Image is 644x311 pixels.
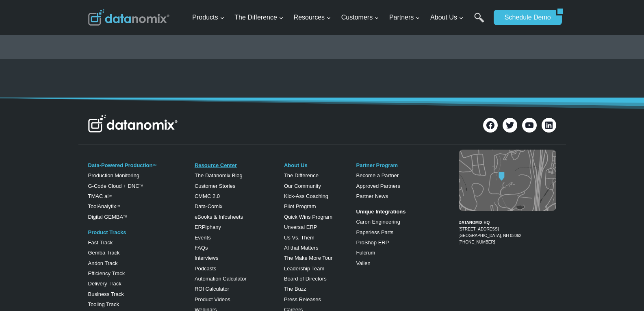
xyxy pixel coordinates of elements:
[284,183,321,189] a: Our Community
[195,162,237,168] a: Resource Center
[356,260,370,266] a: Vallen
[284,296,321,302] a: Press Releases
[356,239,389,246] a: ProShop ERP
[459,227,522,238] a: [STREET_ADDRESS][GEOGRAPHIC_DATA], NH 03062
[284,235,314,241] a: Us Vs. Them
[192,12,224,23] span: Products
[152,163,156,166] a: TM
[234,12,284,23] span: The Difference
[284,265,325,272] a: Leadership Team
[430,12,464,23] span: About Us
[88,9,169,26] img: Datanomix
[195,203,223,209] a: Data-Comix
[88,115,178,133] img: Datanomix Logo
[88,183,143,189] a: G-Code Cloud + DNCTM
[459,220,490,225] strong: DATANOMIX HQ
[182,28,208,35] span: Last Name
[25,164,35,168] a: Terms
[195,286,229,292] a: ROI Calculator
[294,12,331,23] span: Resources
[356,250,375,256] a: Fulcrum
[40,164,61,168] a: Privacy Policy
[195,255,219,261] a: Interviews
[189,4,490,31] nav: Primary Navigation
[356,162,398,168] a: Partner Program
[195,276,247,282] a: Automation Calculator
[284,193,328,199] a: Kick-Ass Coaching
[494,10,556,25] a: Schedule Demo
[284,276,327,282] a: Board of Directors
[139,184,143,187] sup: TM
[195,224,221,230] a: ERPiphany
[356,183,400,189] a: Approved Partners
[356,172,399,178] a: Become a Partner
[284,162,308,168] a: About Us
[4,167,134,307] iframe: Popup CTA
[356,219,400,225] a: Caron Engineering
[284,203,316,209] a: Pilot Program
[356,229,393,235] a: Paperless Parts
[356,209,405,215] strong: Unique Integrations
[195,193,220,199] a: CMMC 2.0
[284,224,317,230] a: Unversal ERP
[195,214,243,220] a: eBooks & Infosheets
[88,162,153,168] a: Data-Powered Production
[459,150,556,211] img: Datanomix map image
[195,265,216,272] a: Podcasts
[195,235,211,241] a: Events
[284,214,332,220] a: Quick Wins Program
[389,12,420,23] span: Partners
[341,12,379,23] span: Customers
[356,193,388,199] a: Partner News
[195,245,208,251] a: FAQs
[195,172,243,178] a: The Datanomix Blog
[284,255,333,261] a: The Make More Tour
[195,183,235,189] a: Customer Stories
[284,245,319,251] a: AI that Matters
[474,13,484,31] a: Search
[195,296,230,302] a: Product Videos
[284,286,306,292] a: The Buzz
[284,172,319,178] a: The Difference
[182,61,219,68] span: Phone number
[459,213,556,246] figcaption: [PHONE_NUMBER]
